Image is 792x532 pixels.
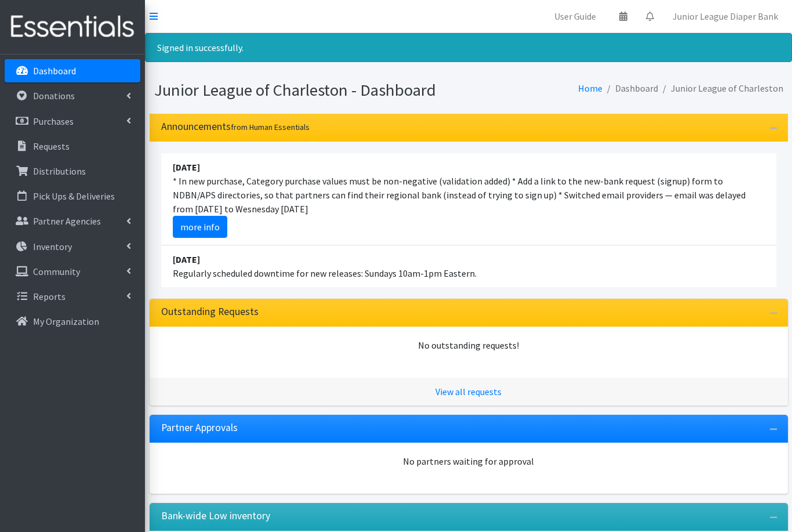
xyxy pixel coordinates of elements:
p: Purchases [33,115,74,127]
h3: Outstanding Requests [161,306,259,318]
li: * In new purchase, Category purchase values must be non-negative (validation added) * Add a link ... [161,153,776,245]
p: Reports [33,291,66,302]
a: Dashboard [5,59,140,82]
p: Donations [33,90,75,102]
a: Donations [5,84,140,107]
h3: Announcements [161,121,310,133]
a: Purchases [5,110,140,133]
a: Reports [5,285,140,308]
a: Junior League Diaper Bank [663,5,787,28]
div: No outstanding requests! [161,338,776,352]
a: Inventory [5,235,140,258]
p: Pick Ups & Deliveries [33,190,115,202]
a: My Organization [5,310,140,333]
img: HumanEssentials [5,8,140,46]
a: Distributions [5,160,140,183]
li: Regularly scheduled downtime for new releases: Sundays 10am-1pm Eastern. [161,245,776,287]
a: View all requests [435,386,502,397]
h1: Junior League of Charleston - Dashboard [154,80,464,100]
p: Requests [33,140,70,152]
h3: Bank-wide Low inventory [161,510,270,522]
a: User Guide [545,5,605,28]
p: My Organization [33,316,99,327]
p: Distributions [33,165,86,177]
p: Dashboard [33,65,76,77]
p: Community [33,266,80,277]
p: Partner Agencies [33,215,101,227]
p: Inventory [33,241,72,252]
li: Junior League of Charleston [658,80,783,97]
small: from Human Essentials [231,122,310,132]
a: more info [173,216,227,238]
strong: [DATE] [173,254,200,265]
a: Community [5,260,140,283]
div: No partners waiting for approval [161,454,776,468]
li: Dashboard [602,80,658,97]
h3: Partner Approvals [161,422,238,434]
a: Pick Ups & Deliveries [5,184,140,208]
strong: [DATE] [173,161,200,173]
div: Signed in successfully. [145,33,792,62]
a: Requests [5,135,140,158]
a: Partner Agencies [5,209,140,233]
a: Home [578,82,602,94]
